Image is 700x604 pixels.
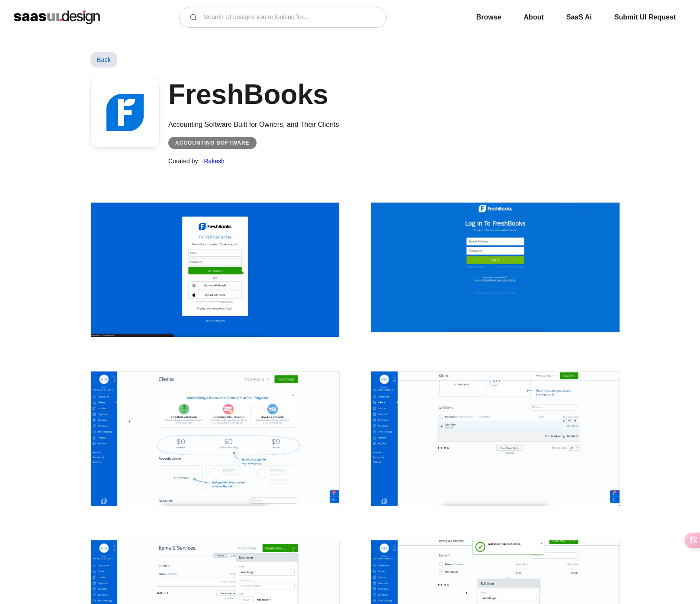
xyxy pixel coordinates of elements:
a: About [514,8,554,27]
a: Rakesh [199,156,224,166]
img: 603607645ec740439e215fdc_FreshBooks%20all%20client.jpg [371,371,620,506]
a: open lightbox [371,203,620,332]
a: open lightbox [91,371,339,506]
a: SaaS Ai [556,8,602,27]
h1: FreshBooks [168,78,339,111]
div: Curated by: [168,156,199,166]
a: Submit UI Request [604,8,686,27]
img: 60360764856ac88786b94834_FreshBooks%20client.jpg [91,371,339,506]
input: Search UI designs you're looking for... [179,7,387,28]
div: Accounting Software [175,138,250,148]
a: open lightbox [371,371,620,506]
a: Browse [466,8,512,27]
a: home [14,10,100,24]
div: Accounting Software Built for Owners, and Their Clients [168,120,339,130]
a: open lightbox [91,203,339,337]
a: Back [90,52,117,68]
img: 6036079aa5f2a9500ad1b0d2_FreshBooks%20login.jpg [371,203,620,332]
img: 6036079a8467b444d0e8db3b_FreshBooks%20sign%20up.jpg [91,203,339,337]
form: Email Form [179,7,387,28]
